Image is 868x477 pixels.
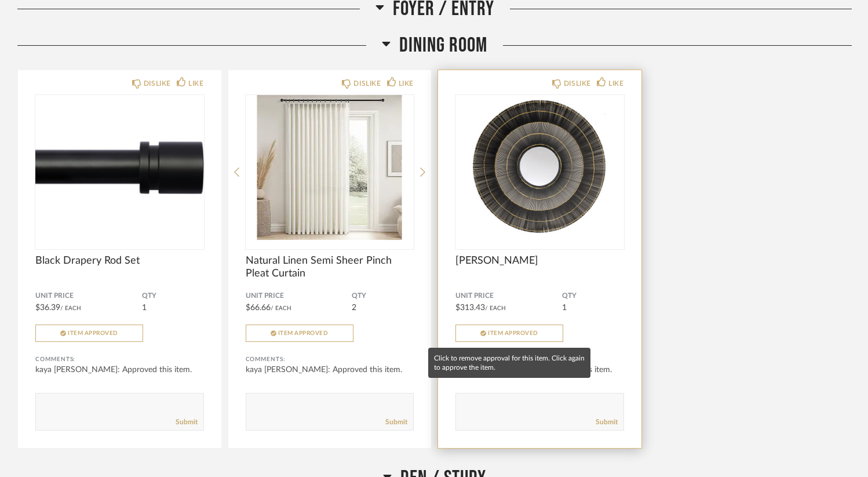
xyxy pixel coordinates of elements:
[246,95,414,240] div: 0
[455,325,563,342] button: Item Approved
[144,78,171,89] div: DISLIKE
[35,304,60,312] span: $36.39
[564,78,591,89] div: DISLIKE
[455,304,485,312] span: $313.43
[455,254,624,267] span: [PERSON_NAME]
[385,417,407,427] a: Submit
[399,78,414,89] div: LIKE
[246,325,353,342] button: Item Approved
[68,330,118,336] span: Item Approved
[246,364,414,376] div: kaya [PERSON_NAME]: Approved this item.
[352,304,356,312] span: 2
[60,305,81,311] span: / Each
[271,305,291,311] span: / Each
[488,330,538,336] span: Item Approved
[142,292,204,301] span: QTY
[608,78,623,89] div: LIKE
[485,305,506,311] span: / Each
[353,78,381,89] div: DISLIKE
[142,304,147,312] span: 1
[246,354,414,365] div: Comments:
[246,95,414,240] img: undefined
[455,95,624,240] div: 0
[352,292,414,301] span: QTY
[246,292,352,301] span: Unit Price
[35,325,143,342] button: Item Approved
[562,292,624,301] span: QTY
[278,330,329,336] span: Item Approved
[399,33,487,58] span: Dining Room
[455,95,624,240] img: undefined
[35,254,204,267] span: Black Drapery Rod Set
[35,95,204,240] div: 0
[188,78,203,89] div: LIKE
[246,254,414,280] span: Natural Linen Semi Sheer Pinch Pleat Curtain
[35,95,204,240] img: undefined
[35,354,204,365] div: Comments:
[596,417,618,427] a: Submit
[562,304,567,312] span: 1
[35,364,204,376] div: kaya [PERSON_NAME]: Approved this item.
[455,292,562,301] span: Unit Price
[176,417,198,427] a: Submit
[35,292,142,301] span: Unit Price
[246,304,271,312] span: $66.66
